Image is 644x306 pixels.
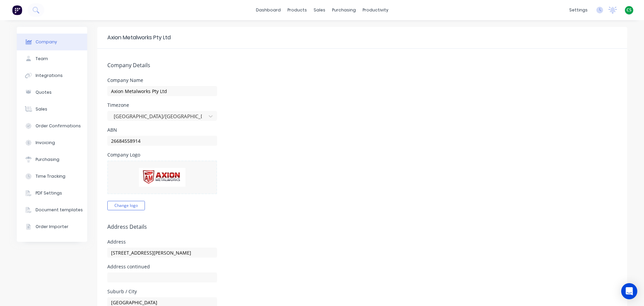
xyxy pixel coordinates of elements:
div: purchasing [329,5,359,15]
button: Team [17,50,87,67]
div: settings [566,5,591,15]
div: Order Confirmations [36,123,81,129]
button: Order Confirmations [17,118,87,134]
button: Document templates [17,202,87,218]
button: Order Importer [17,218,87,235]
div: Address continued [107,264,217,269]
button: Change logo [107,201,145,210]
div: Time Tracking [36,173,65,179]
div: Suburb / City [107,289,217,294]
div: Open Intercom Messenger [621,283,637,299]
button: Invoicing [17,134,87,151]
div: sales [310,5,329,15]
button: Purchasing [17,151,87,168]
div: Invoicing [36,140,55,146]
button: Sales [17,101,87,118]
div: Team [36,56,48,62]
div: Sales [36,106,47,112]
div: Document templates [36,207,83,213]
div: Integrations [36,73,63,79]
button: Time Tracking [17,168,87,185]
img: Factory [12,5,22,15]
div: PDF Settings [36,190,62,196]
div: Order Importer [36,224,68,230]
div: Axion Metalworks Pty Ltd [107,34,171,42]
div: Purchasing [36,157,59,163]
div: Address [107,239,217,244]
h5: Company Details [107,62,617,69]
div: ABN [107,128,217,132]
button: Integrations [17,67,87,84]
span: CS [627,7,632,13]
div: Quotes [36,89,52,95]
div: Company Logo [107,152,217,157]
button: PDF Settings [17,185,87,202]
div: Timezone [107,103,217,107]
button: Quotes [17,84,87,101]
div: productivity [359,5,392,15]
button: Company [17,34,87,50]
div: products [284,5,310,15]
div: Company Name [107,78,217,83]
div: Company [36,39,57,45]
a: dashboard [253,5,284,15]
h5: Address Details [107,224,617,230]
